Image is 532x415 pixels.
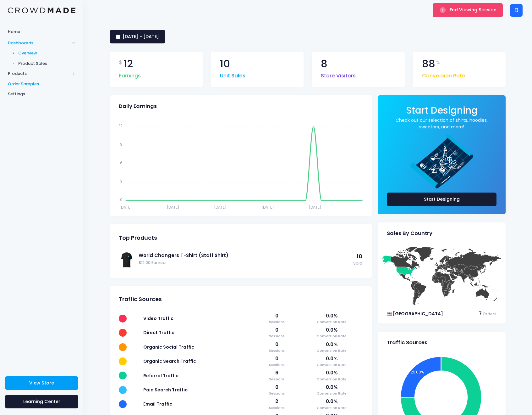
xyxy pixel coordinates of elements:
span: Email Traffic [143,401,172,407]
span: 0.0% [301,341,362,348]
span: Conversion Rate [301,319,362,325]
a: Start Designing [387,193,496,206]
span: 0 [258,355,295,362]
span: Sessions [258,405,295,411]
span: 0 [258,384,295,391]
tspan: [DATE] [309,204,321,210]
a: World Changers T-Shirt (Staff Shirt) [139,252,350,259]
span: 0 [258,312,295,319]
tspan: [DATE] [261,204,274,210]
span: Direct Traffic [143,329,174,336]
span: Unit Sales [220,69,245,80]
span: 0.0% [301,384,362,391]
span: Conversion Rate [301,377,362,382]
span: Sessions [258,377,295,382]
span: Store Visitors [321,69,356,80]
span: View Store [29,380,54,386]
a: Learning Center [5,395,78,408]
span: Conversion Rate [301,334,362,339]
span: 0.0% [301,355,362,362]
a: View Store [5,376,78,390]
span: 10 [357,253,362,260]
span: 6 [258,369,295,376]
span: Organic Social Traffic [143,344,194,350]
span: Top Products [119,235,157,241]
span: Video Traffic [143,315,173,322]
span: 12 [123,59,133,69]
tspan: [DATE] [214,204,227,210]
span: Dashboards [8,40,70,46]
span: Orders [483,311,496,317]
tspan: [DATE] [119,204,132,210]
span: Product Sales [18,60,76,67]
tspan: 9 [120,142,123,147]
span: Sessions [258,348,295,353]
span: Sessions [258,391,295,396]
tspan: [DATE] [167,204,179,210]
span: Settings [8,91,75,97]
span: Conversion Rate [301,405,362,411]
span: % [436,59,441,66]
span: Sessions [258,334,295,339]
tspan: 0 [120,197,123,202]
a: Check out our selection of shirts, hoodies, sweaters, and more! [387,117,496,130]
span: 0.0% [301,327,362,334]
span: Start Designing [406,104,478,117]
span: 8 [321,59,327,69]
span: Daily Earnings [119,103,157,109]
span: Overview [18,50,76,56]
span: Order Samples [8,81,75,87]
span: Organic Search Traffic [143,358,196,364]
span: 0.0% [301,312,362,319]
tspan: 3 [120,178,123,184]
span: 2 [258,398,295,405]
span: 10 [220,59,230,69]
span: Conversion Rate [301,348,362,353]
span: Paid Search Traffic [143,387,188,393]
a: [DATE] - [DATE] [110,30,165,43]
span: 7 [479,310,482,317]
span: $12.00 Earned [139,260,350,266]
span: [GEOGRAPHIC_DATA] [393,311,443,317]
span: Products [8,70,70,77]
span: Sessions [258,362,295,367]
button: End Viewing Session [433,3,503,17]
span: Conversion Rate [422,69,465,80]
span: Traffic Sources [119,296,162,303]
tspan: 12 [119,123,123,128]
span: [DATE] - [DATE] [123,33,159,40]
span: Home [8,29,75,35]
span: Sales By Country [387,230,432,237]
span: Traffic Sources [387,339,427,346]
a: Start Designing [406,109,478,115]
span: $ [119,59,122,66]
span: Conversion Rate [301,362,362,367]
span: Conversion Rate [301,391,362,396]
span: 0 [258,327,295,334]
span: 0 [258,341,295,348]
img: Logo [8,8,75,14]
span: Earnings [119,69,141,80]
tspan: 6 [120,160,123,165]
span: 0.0% [301,398,362,405]
div: D [510,4,523,17]
span: Sold [353,261,362,266]
span: End Viewing Session [450,7,496,13]
span: 0.0% [301,369,362,376]
span: 88 [422,59,435,69]
span: Sessions [258,319,295,325]
span: Referral Traffic [143,373,178,379]
span: Learning Center [23,398,60,405]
